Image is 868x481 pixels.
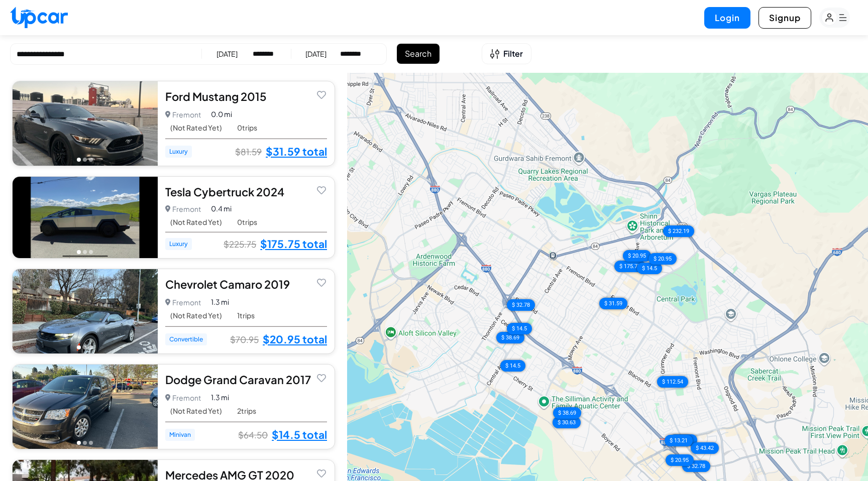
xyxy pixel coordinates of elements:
div: $ 14.5 [500,360,525,372]
p: Fremont [165,202,201,216]
button: Go to photo 3 [89,441,93,445]
div: $ 32.78 [507,299,535,311]
button: Go to photo 3 [89,158,93,162]
button: Go to photo 3 [89,345,93,349]
span: $64.50 [238,429,268,440]
span: 0.4 mi [211,203,232,214]
div: [DATE] [216,49,238,59]
span: 1 trips [237,311,255,320]
button: Go to photo 2 [83,250,87,254]
button: Add to favorites [314,87,329,101]
button: Add to favorites [314,275,329,289]
button: Go to photo 2 [83,345,87,349]
span: $225.75 [224,238,256,250]
p: Fremont [165,391,201,405]
div: $ 43.42 [691,442,719,453]
div: $ 175.75 [614,261,645,272]
button: Add to favorites [314,371,329,385]
span: 0.0 mi [211,109,232,119]
img: Car Image [13,269,158,353]
span: 1.3 mi [211,392,229,403]
span: Luxury [165,238,192,250]
div: $ 30.63 [553,417,581,428]
span: (Not Rated Yet) [170,407,222,415]
span: 0 trips [237,124,257,132]
div: $ 112.54 [657,376,688,388]
div: Ford Mustang 2015 [165,89,328,104]
span: Convertible [165,333,207,345]
div: [DATE] [305,49,327,59]
button: Add to favorites [314,183,329,197]
span: Luxury [165,146,192,158]
button: Go to photo 1 [77,441,81,445]
span: (Not Rated Yet) [170,218,222,226]
button: Open filters [482,43,531,64]
img: Car Image [13,365,158,449]
span: Minivan [165,429,195,441]
div: $ 14.5 [636,262,662,274]
div: Dodge Grand Caravan 2017 [165,372,328,387]
button: Go to photo 2 [83,158,87,162]
span: (Not Rated Yet) [170,311,222,320]
div: $ 32.78 [682,460,710,472]
div: $ 14.5 [507,323,532,334]
div: Chevrolet Camaro 2019 [165,277,328,292]
a: $175.75 total [260,237,327,251]
button: Login [704,7,750,29]
button: Go to photo 3 [89,250,93,254]
button: Add to favorites [314,466,329,480]
div: $ 232.19 [663,225,694,236]
div: $ 13.21 [665,434,693,446]
button: Go to photo 2 [83,441,87,445]
div: $ 31.59 [599,298,627,309]
div: Tesla Cybertruck 2024 [165,184,328,199]
span: $70.95 [230,334,259,345]
span: Filter [503,48,523,60]
span: (Not Rated Yet) [170,124,222,132]
button: Go to photo 1 [77,345,81,349]
div: $ 20.95 [648,253,676,265]
button: Go to photo 1 [77,158,81,162]
p: Fremont [165,295,201,309]
span: 1.3 mi [211,297,229,307]
div: $ 20.95 [623,250,651,262]
span: 0 trips [237,218,257,226]
span: 2 trips [237,407,256,415]
a: $31.59 total [266,145,327,158]
button: Go to photo 1 [77,250,81,254]
span: $81.59 [235,146,262,157]
img: Upcar Logo [10,7,68,28]
div: $ 20.95 [665,454,693,466]
img: Car Image [13,177,158,258]
img: Car Image [13,81,158,166]
p: Fremont [165,107,201,122]
div: $ 38.69 [553,407,581,419]
div: $ 38.69 [496,331,524,343]
button: Signup [758,7,811,29]
a: $14.5 total [272,428,327,441]
button: Search [397,44,440,64]
a: $20.95 total [263,333,327,346]
div: $ 56.42 [669,434,697,446]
